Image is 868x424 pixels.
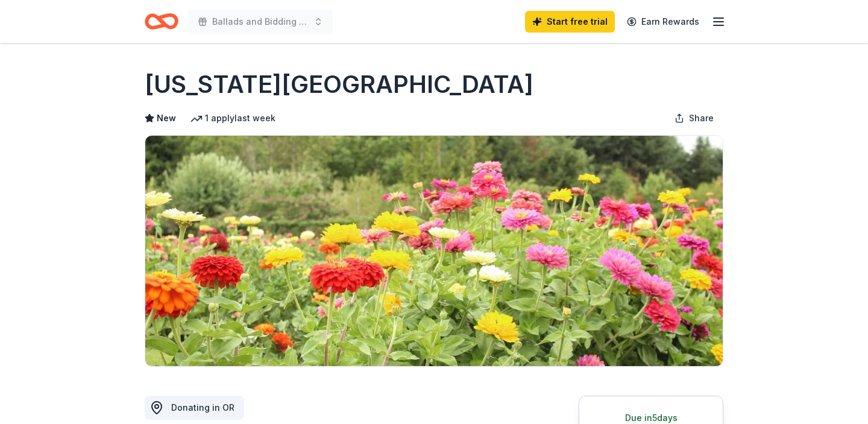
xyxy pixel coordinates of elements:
a: Start free trial [525,11,615,33]
button: Share [665,106,723,130]
div: 1 apply last week [190,111,275,125]
button: Ballads and Bidding Auction [188,10,333,34]
h1: [US_STATE][GEOGRAPHIC_DATA] [145,68,533,101]
img: Image for Oregon Garden [145,136,723,366]
a: Home [145,7,178,36]
a: Earn Rewards [620,11,706,33]
span: New [157,111,176,125]
span: Donating in OR [171,402,234,413]
span: Ballads and Bidding Auction [212,14,309,29]
span: Share [689,111,714,125]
